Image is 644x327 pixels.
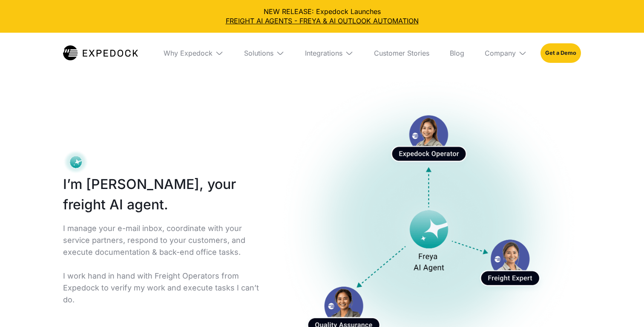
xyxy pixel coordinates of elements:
[7,7,637,26] div: NEW RELEASE: Expedock Launches
[305,49,342,57] div: Integrations
[63,174,263,215] h1: I’m [PERSON_NAME], your freight AI agent.
[298,33,360,73] div: Integrations
[443,33,471,73] a: Blog
[63,223,263,306] p: I manage your e-mail inbox, coordinate with your service partners, respond to your customers, and...
[478,33,534,73] div: Company
[7,16,637,25] a: FREIGHT AI AGENTS - FREYA & AI OUTLOOK AUTOMATION
[540,43,581,63] a: Get a Demo
[237,33,291,73] div: Solutions
[164,49,213,57] div: Why Expedock
[367,33,436,73] a: Customer Stories
[157,33,230,73] div: Why Expedock
[244,49,273,57] div: Solutions
[485,49,516,57] div: Company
